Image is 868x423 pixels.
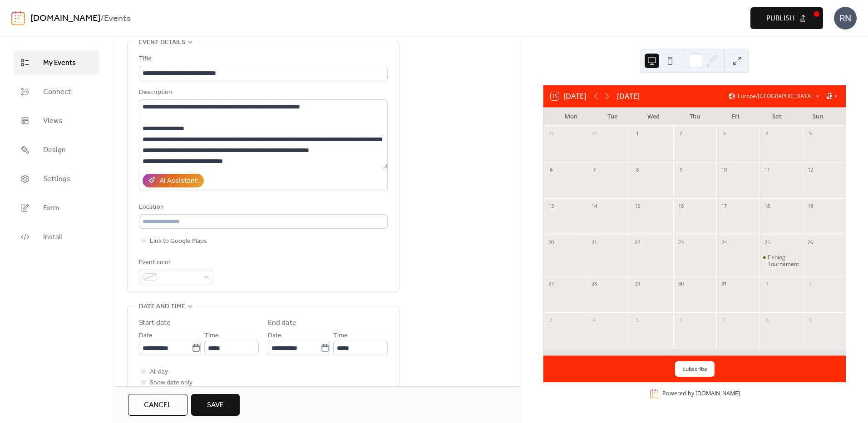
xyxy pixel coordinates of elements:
div: Mon [551,108,592,126]
div: 1 [762,279,772,289]
img: logo [11,11,25,25]
button: Save [191,394,240,416]
div: Fishing Tournament [768,254,799,268]
div: Fri [715,108,756,126]
a: [DOMAIN_NAME] [695,390,740,398]
div: 10 [719,165,729,175]
div: 6 [676,315,686,325]
div: 9 [805,315,815,325]
span: Time [333,330,348,341]
div: 11 [762,165,772,175]
div: 14 [589,202,599,211]
div: Start date [139,318,171,329]
div: 20 [546,238,556,248]
a: Connect [14,79,99,104]
a: Install [14,225,99,249]
div: 12 [805,165,815,175]
div: 9 [676,165,686,175]
div: 3 [719,129,729,139]
b: / [100,10,104,27]
div: 2 [676,129,686,139]
div: Tue [592,108,633,126]
span: Date [268,330,281,341]
div: Fishing Tournament [759,254,803,268]
div: 1 [632,129,642,139]
div: 15 [632,202,642,211]
div: 27 [546,279,556,289]
div: 19 [805,202,815,211]
span: Connect [43,87,71,98]
button: Cancel [128,394,187,416]
div: 21 [589,238,599,248]
span: Europe/[GEOGRAPHIC_DATA] [738,93,813,99]
div: 22 [632,238,642,248]
div: RN [834,7,857,30]
div: 7 [719,315,729,325]
div: 17 [719,202,729,211]
span: Link to Google Maps [150,236,207,247]
div: 2 [805,279,815,289]
a: Form [14,196,99,220]
span: Views [43,116,63,127]
a: Views [14,108,99,133]
div: 25 [762,238,772,248]
div: 18 [762,202,772,211]
div: 8 [762,315,772,325]
b: Events [104,10,131,27]
div: 5 [805,129,815,139]
span: Publish [766,13,794,24]
div: Event color [139,257,212,268]
span: Form [43,203,59,214]
span: Time [204,330,219,341]
div: 29 [546,129,556,139]
div: 31 [719,279,729,289]
div: Location [139,202,386,213]
div: 24 [719,238,729,248]
a: My Events [14,50,99,75]
button: 15[DATE] [547,90,589,103]
div: End date [268,318,296,329]
a: Design [14,138,99,162]
div: Wed [633,108,674,126]
span: All day [150,367,168,378]
div: 30 [589,129,599,139]
span: Cancel [144,400,172,411]
div: 3 [546,315,556,325]
a: [DOMAIN_NAME] [30,10,100,27]
span: Settings [43,174,70,185]
div: 4 [762,129,772,139]
div: 29 [632,279,642,289]
span: Install [43,232,62,243]
span: Event details [139,37,185,48]
div: 4 [589,315,599,325]
button: Publish [750,7,823,29]
div: Sat [756,108,798,126]
span: My Events [43,58,76,69]
div: 7 [589,165,599,175]
div: Title [139,54,386,64]
div: Thu [674,108,715,126]
button: AI Assistant [143,174,204,187]
button: Subscribe [675,361,715,377]
div: 30 [676,279,686,289]
div: 28 [589,279,599,289]
div: 5 [632,315,642,325]
div: [DATE] [617,91,640,102]
div: 13 [546,202,556,211]
div: 26 [805,238,815,248]
div: 6 [546,165,556,175]
div: Powered by [662,390,740,398]
div: 8 [632,165,642,175]
span: Design [43,145,66,156]
span: Save [207,400,224,411]
span: Date [139,330,153,341]
span: Date and time [139,301,185,312]
div: Description [139,87,386,98]
span: Show date only [150,378,192,389]
a: Settings [14,167,99,191]
div: Sun [797,108,838,126]
div: 23 [676,238,686,248]
div: 16 [676,202,686,211]
div: AI Assistant [159,176,197,187]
